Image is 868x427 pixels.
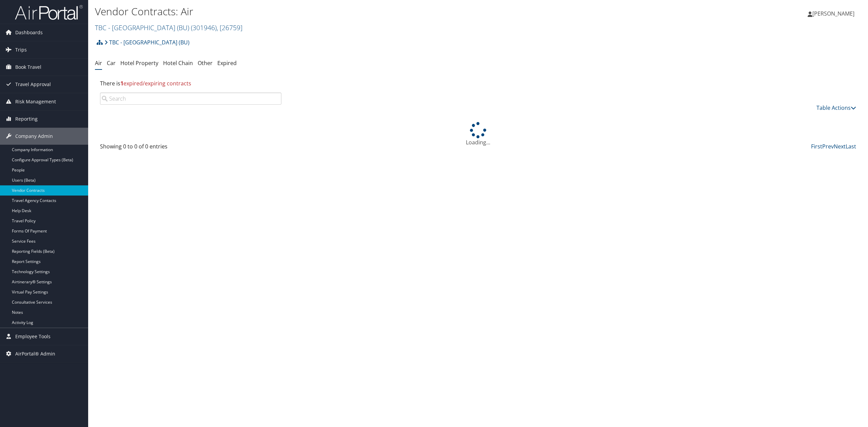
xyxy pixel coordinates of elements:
a: Table Actions [816,104,856,111]
a: Hotel Chain [163,59,193,67]
h1: Vendor Contracts: Air [95,4,606,19]
strong: 1 [120,80,123,87]
a: [PERSON_NAME] [808,3,861,24]
a: Last [846,143,856,150]
a: Prev [822,143,834,150]
span: [PERSON_NAME] [812,10,854,17]
a: Car [107,59,116,67]
a: Hotel Property [120,59,158,67]
span: ( 301946 ) [191,23,217,32]
a: Other [198,59,213,67]
a: First [811,143,822,150]
img: airportal-logo.png [15,4,83,20]
span: Reporting [15,110,38,127]
span: expired/expiring contracts [120,80,191,87]
span: Risk Management [15,93,56,110]
span: Book Travel [15,59,41,76]
span: AirPortal® Admin [15,345,55,362]
div: There is [95,74,861,93]
a: TBC - [GEOGRAPHIC_DATA] (BU) [104,36,190,49]
a: Next [834,143,846,150]
span: Travel Approval [15,76,51,93]
a: Expired [217,59,237,67]
span: Dashboards [15,24,43,41]
span: Company Admin [15,128,53,145]
span: Employee Tools [15,328,51,345]
a: Air [95,59,102,67]
div: Showing 0 to 0 of 0 entries [100,142,281,154]
a: TBC - [GEOGRAPHIC_DATA] (BU) [95,23,242,32]
span: , [ 26759 ] [217,23,242,32]
span: Trips [15,41,27,58]
div: Loading... [95,122,861,146]
input: Search [100,93,281,105]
